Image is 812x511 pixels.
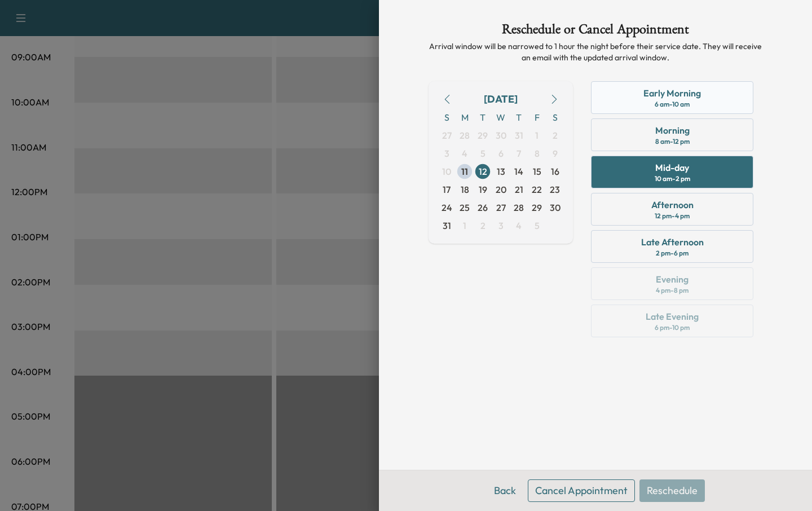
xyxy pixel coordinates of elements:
span: 23 [550,183,560,196]
div: Late Afternoon [641,235,704,249]
span: S [546,108,564,126]
span: T [474,108,492,126]
span: 1 [535,129,539,142]
span: 9 [553,147,558,160]
span: 28 [460,129,470,142]
div: Morning [655,124,690,137]
span: 26 [478,201,488,214]
div: Afternoon [651,198,694,212]
button: Back [487,479,523,502]
span: 18 [461,183,469,196]
span: F [528,108,546,126]
span: 31 [443,219,451,232]
span: 20 [496,183,506,196]
div: 8 am - 12 pm [655,137,690,146]
span: 2 [553,129,558,142]
div: Early Morning [643,86,701,100]
span: 5 [535,219,540,232]
h1: Reschedule or Cancel Appointment [429,23,762,41]
span: W [492,108,510,126]
p: Arrival window will be narrowed to 1 hour the night before their service date. They will receive ... [429,41,762,63]
span: 30 [496,129,506,142]
span: 25 [460,201,470,214]
span: T [510,108,528,126]
div: 12 pm - 4 pm [655,212,690,221]
span: 29 [478,129,488,142]
span: 12 [479,165,487,178]
div: [DATE] [484,91,518,107]
span: 16 [551,165,559,178]
span: S [438,108,456,126]
span: 1 [463,219,466,232]
span: 2 [480,219,486,232]
span: 3 [498,219,504,232]
span: 5 [480,147,486,160]
div: 10 am - 2 pm [655,174,690,183]
span: 14 [514,165,523,178]
span: 3 [444,147,449,160]
span: M [456,108,474,126]
span: 19 [479,183,487,196]
span: 13 [497,165,505,178]
span: 27 [442,129,452,142]
span: 7 [517,147,521,160]
span: 24 [442,201,452,214]
div: 6 am - 10 am [655,100,690,109]
div: 2 pm - 6 pm [656,249,689,258]
span: 6 [498,147,504,160]
span: 30 [550,201,561,214]
span: 22 [532,183,542,196]
span: 10 [442,165,451,178]
span: 21 [515,183,523,196]
span: 8 [535,147,540,160]
span: 31 [515,129,523,142]
span: 17 [443,183,451,196]
span: 15 [533,165,541,178]
div: Mid-day [655,161,689,174]
span: 4 [516,219,522,232]
span: 11 [461,165,468,178]
span: 4 [462,147,467,160]
button: Cancel Appointment [528,479,635,502]
span: 28 [514,201,524,214]
span: 29 [532,201,542,214]
span: 27 [496,201,506,214]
